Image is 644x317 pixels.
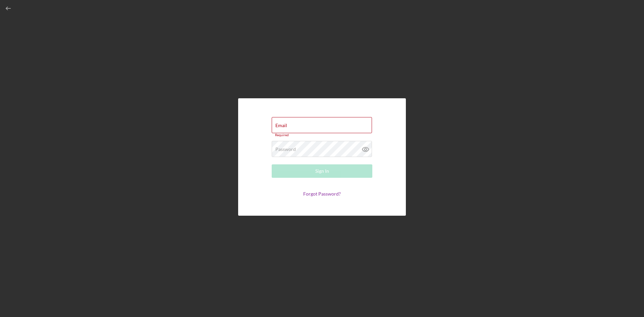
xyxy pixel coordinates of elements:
[275,147,296,152] label: Password
[272,133,372,137] div: Required
[303,191,341,197] a: Forgot Password?
[315,164,329,178] div: Sign In
[272,164,372,178] button: Sign In
[275,123,287,128] label: Email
